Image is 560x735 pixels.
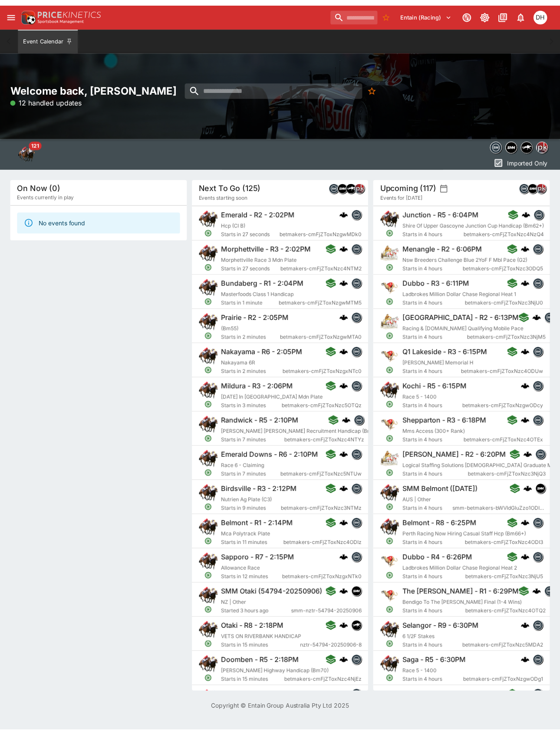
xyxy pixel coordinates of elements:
div: betmakers [356,277,367,287]
img: horse_racing.png [202,554,221,573]
img: logo-cerberus.svg [540,590,549,599]
h6: Dubbo - R3 - 6:11PM [408,277,476,287]
h6: Bundaberg - R1 - 2:04PM [224,277,308,287]
svg: Open [392,262,400,270]
svg: Open [208,401,215,409]
span: betmakers-cmFjZToxNzc4NTYz [289,436,370,445]
span: betmakers-cmFjZToxNzgwMTA0 [284,332,367,341]
span: Perth Racing Now Hiring Casual Staff Hcp (Bm66+) [408,533,534,539]
h6: Saga - R5 - 6:30PM [408,659,473,669]
img: logo-cerberus.svg [529,625,537,633]
img: logo-cerberus.svg [529,277,537,286]
div: pricekinetics [544,138,557,150]
div: betmakers [356,242,367,252]
img: Sportsbook Management [38,14,85,18]
img: logo-cerberus.svg [529,347,537,356]
svg: Open [392,470,400,478]
div: cerberus [344,451,353,460]
div: betmakers [356,207,367,218]
svg: Open [208,505,215,513]
div: betmakers [356,520,367,530]
img: samemeetingmulti.png [544,485,553,495]
img: betmakers.png [498,138,509,150]
svg: Open [392,505,400,513]
span: betmakers-cmFjZToxNzc3ODQ5 [470,263,551,271]
img: betmakers.png [541,520,551,530]
span: nztr-54794-20250906-8 [304,645,367,653]
img: pricekinetics.png [545,181,554,191]
h2: Welcome back, [PERSON_NAME] [10,80,190,93]
span: Starts in 7 minutes [224,436,289,445]
img: logo-cerberus.svg [344,659,353,668]
h6: Prairie - R2 - 2:05PM [224,312,293,321]
img: samemeetingmulti.png [343,181,352,191]
h6: Randwick - R5 - 2:10PM [224,416,303,425]
div: cerberus [344,521,353,529]
span: [PERSON_NAME] [PERSON_NAME] Recruitment Handicap (Bm94) [224,428,386,435]
svg: Open [208,435,215,443]
img: horse_racing.png [202,485,221,504]
span: betmakers-cmFjZToxNzc4NjEz [288,679,367,688]
img: nztr.png [529,138,540,150]
h5: Upcoming (117) [386,181,443,191]
img: horse_racing.png [202,415,221,435]
span: AUS | Other [408,498,438,504]
span: Nakayama 6R [224,359,259,366]
button: Imported Only [498,153,558,167]
img: logo-cerberus.svg [344,382,353,390]
img: logo-cerberus.svg [529,521,537,529]
img: horse_racing.png [202,207,221,226]
img: greyhound_racing.png [386,554,405,573]
img: nztr.png [357,624,366,634]
span: betmakers-cmFjZToxNzc3NjU5 [472,575,551,584]
img: pricekinetics.png [360,181,370,191]
img: logo-cerberus.svg [344,243,353,251]
div: Event type filters [10,135,43,167]
img: betmakers.png [542,208,552,217]
h6: [PERSON_NAME] - R2 - 6:20PM [408,451,514,460]
span: Starts in 1 minute [224,297,283,306]
div: Horse Racing [18,142,36,160]
div: betmakers [527,181,537,191]
button: No Bookmarks [369,79,385,95]
span: Starts in 4 hours [408,506,459,514]
img: horse_racing.png [202,693,221,712]
button: Connected to PK [466,4,482,20]
img: betmakers.png [357,659,366,669]
span: Events starting soon [202,191,251,200]
span: 121 [29,138,42,147]
img: horse_racing.png [202,589,221,608]
div: cerberus [344,486,353,494]
span: Mca Polytrack Plate [224,533,274,539]
img: harness_racing.png [386,311,405,330]
img: logo-cerberus.svg [531,486,540,494]
span: Ladbrokes Million Dollar Chase Regional Heat 1 [408,290,524,296]
h6: Otaki - R8 - 2:18PM [224,625,288,634]
h6: Doomben - R5 - 2:18PM [224,659,303,669]
div: betmakers [544,450,554,461]
span: Nutrien Ag Plate (C3) [224,498,276,504]
img: logo-cerberus.svg [344,347,353,356]
img: samemeetingmulti.png [514,138,525,150]
div: Daniel Hooper [542,5,556,19]
span: Racing & [DOMAIN_NAME] Qualifying Mobile Pace [408,324,531,331]
div: samemeetingmulti [544,485,554,495]
h6: Nakayama - R6 - 2:05PM [224,347,307,356]
img: betmakers.png [360,416,369,425]
div: nztr [529,138,541,150]
img: betmakers.png [357,242,366,252]
span: Events currently in play [17,191,75,199]
img: betmakers.png [541,242,551,252]
span: betmakers-cmFjZToxNzc5NTUw [284,471,367,480]
div: betmakers [359,415,370,426]
div: cerberus [529,347,537,356]
h6: The [PERSON_NAME] - R1 - 6:29PM [408,590,527,599]
img: logo-cerberus.svg [529,416,537,425]
div: betmakers [541,520,551,530]
img: logo-cerberus.svg [344,555,353,564]
img: harness_racing.png [386,242,405,261]
svg: Open [208,262,215,270]
img: nztr.png [352,181,361,191]
span: betmakers-cmFjZToxNzc4ODIz [287,541,367,549]
img: betmakers.png [357,312,366,321]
